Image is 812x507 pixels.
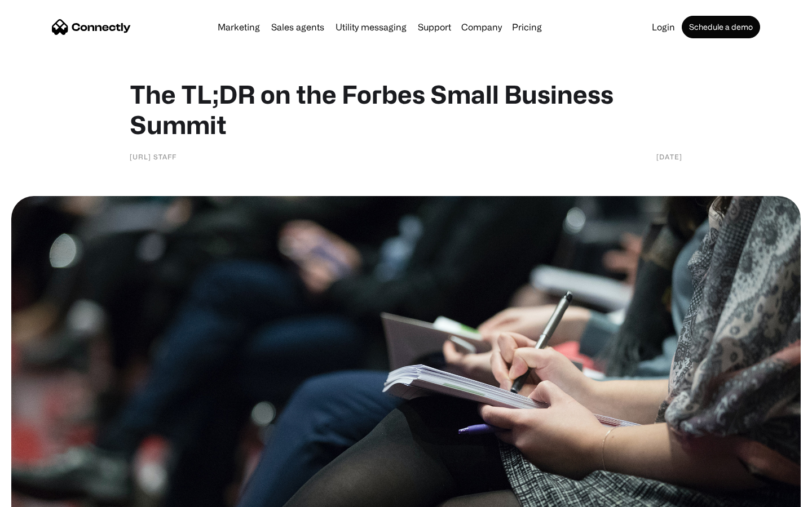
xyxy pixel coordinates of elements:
[647,23,679,32] a: Login
[130,151,176,162] div: [URL] Staff
[213,23,264,32] a: Marketing
[11,487,68,503] aside: Language selected: English
[23,487,68,503] ul: Language list
[331,23,411,32] a: Utility messaging
[130,79,682,140] h1: The TL;DR on the Forbes Small Business Summit
[267,23,329,32] a: Sales agents
[682,16,760,38] a: Schedule a demo
[507,23,546,32] a: Pricing
[413,23,456,32] a: Support
[656,151,682,162] div: [DATE]
[461,19,502,35] div: Company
